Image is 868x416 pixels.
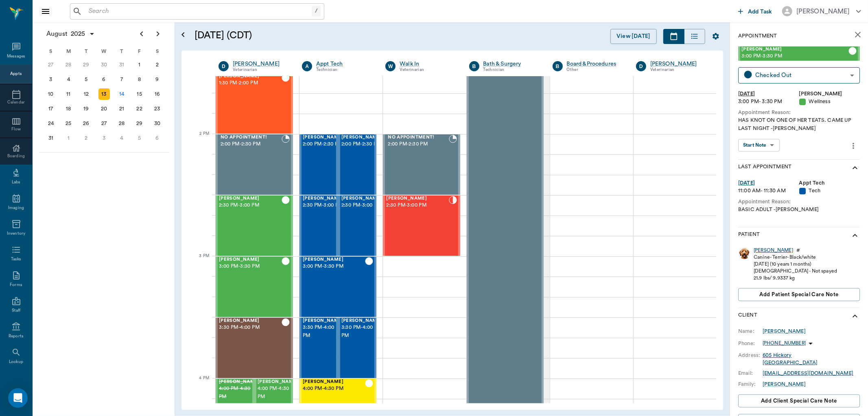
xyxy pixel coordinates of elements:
div: Monday, September 1, 2025 [63,132,74,144]
div: Monday, August 18, 2025 [63,103,74,114]
button: Add Task [735,4,776,19]
div: T [113,45,131,57]
div: Technician [316,66,373,73]
button: Add patient Special Care Note [738,288,860,301]
div: M [60,45,78,57]
div: Wednesday, August 27, 2025 [98,118,110,129]
div: Sunday, August 24, 2025 [45,118,57,129]
div: Thursday, September 4, 2025 [116,132,127,144]
span: 4:00 PM - 4:30 PM [258,385,298,401]
div: Saturday, September 6, 2025 [151,132,163,144]
span: [PERSON_NAME] [341,135,382,140]
span: 2:30 PM - 3:00 PM [303,201,343,209]
button: Next page [150,26,166,42]
div: [DEMOGRAPHIC_DATA] - Not spayed [754,268,837,275]
div: Labs [12,179,20,185]
a: 605 Hickory[GEOGRAPHIC_DATA] [763,353,818,365]
div: CHECKED_OUT, 3:30 PM - 4:00 PM [300,317,338,379]
div: W [95,45,113,57]
div: Saturday, August 23, 2025 [151,103,163,114]
div: Wednesday, July 30, 2025 [98,59,110,70]
div: 21.9 lbs / 9.9337 kg [754,275,837,282]
div: CHECKED_OUT, 2:30 PM - 3:00 PM [300,195,338,256]
span: NO APPOINTMENT! [388,135,448,140]
div: S [148,45,166,57]
div: Canine - Terrier - Black/white [754,254,837,261]
div: Tuesday, August 12, 2025 [81,88,92,100]
div: D [636,61,646,71]
div: 11:00 AM - 11:30 AM [738,187,799,195]
div: Monday, August 11, 2025 [63,88,74,100]
div: Phone: [738,340,763,347]
span: 2:30 PM - 3:00 PM [219,201,282,209]
span: 3:30 PM - 4:00 PM [341,324,382,340]
div: [DATE] [738,179,799,187]
div: Appt Tech [799,179,860,187]
div: Wednesday, September 3, 2025 [98,132,110,144]
a: [PERSON_NAME] [763,328,806,335]
p: Client [738,311,757,321]
div: Wellness [799,98,860,106]
div: Address: [738,352,763,359]
div: Today, Thursday, August 14, 2025 [116,88,127,100]
div: CHECKED_OUT, 1:30 PM - 2:00 PM [216,73,293,134]
div: Wednesday, August 6, 2025 [98,74,110,85]
a: Appt Tech [316,60,373,68]
div: Wednesday, August 20, 2025 [98,103,110,114]
div: T [77,45,95,57]
span: 3:30 PM - 4:00 PM [303,324,343,340]
div: D [219,61,229,71]
span: 4:00 PM - 4:30 PM [303,385,365,393]
div: F [131,45,149,57]
div: Family: [738,381,763,388]
div: Tuesday, September 2, 2025 [81,132,92,144]
div: Open Intercom Messenger [8,388,28,408]
span: [PERSON_NAME] [219,74,282,79]
div: Thursday, August 28, 2025 [116,118,127,129]
span: [PERSON_NAME] [219,196,282,201]
div: Tuesday, August 26, 2025 [81,118,92,129]
div: A [302,61,312,71]
span: [PERSON_NAME] [219,318,282,324]
span: [PERSON_NAME] [303,196,343,201]
div: Friday, August 22, 2025 [134,103,145,114]
button: close [850,26,866,43]
div: Thursday, August 21, 2025 [116,103,127,114]
a: [EMAIL_ADDRESS][DOMAIN_NAME] [763,371,853,376]
div: Messages [7,53,26,59]
div: Tuesday, July 29, 2025 [81,59,92,70]
div: BASIC ADULT -[PERSON_NAME] [738,206,860,214]
p: [PHONE_NUMBER] [763,340,806,347]
div: Lookup [9,359,23,365]
a: Walk In [400,60,457,68]
div: Sunday, August 10, 2025 [45,88,57,100]
a: [PERSON_NAME] [650,60,707,68]
div: Friday, September 5, 2025 [134,132,145,144]
div: Start Note [743,141,767,150]
div: Name: [738,328,763,335]
a: [PERSON_NAME] [233,60,290,68]
div: CHECKED_OUT, 2:30 PM - 3:00 PM [216,195,293,256]
div: Reports [9,333,24,339]
div: Sunday, August 3, 2025 [45,74,57,85]
span: [PERSON_NAME] [303,257,365,262]
h5: [DATE] (CDT) [195,29,408,42]
button: Close drawer [37,3,54,20]
div: S [42,45,60,57]
div: B [553,61,563,71]
span: [PERSON_NAME] [341,196,382,201]
button: August2025 [42,26,99,42]
span: [PERSON_NAME] [741,47,848,52]
div: 3:00 PM - 3:30 PM [738,98,799,106]
span: Add patient Special Care Note [759,290,838,299]
div: Inventory [7,231,25,237]
div: [DATE] [738,90,799,98]
span: [PERSON_NAME] [219,257,282,262]
div: Email: [738,370,763,377]
div: Bath & Surgery [483,60,540,68]
div: Monday, August 4, 2025 [63,74,74,85]
div: CHECKED_OUT, 2:00 PM - 2:30 PM [338,134,377,195]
